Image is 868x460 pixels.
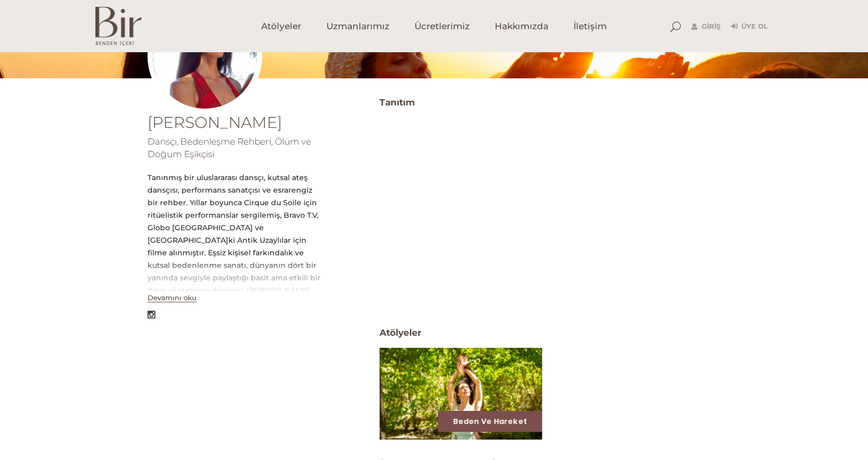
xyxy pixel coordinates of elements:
span: Ücretlerimiz [414,20,470,32]
span: İletişim [573,20,607,32]
div: Tanınmış bir uluslararası dansçı, kutsal ateş dansçısı, performans sanatçısı ve esrarengiz bir re... [148,171,322,334]
span: Hakkımızda [495,20,548,32]
span: Dansçı, Bedenleşme Rehberi, Ölüm ve Doğum Eşikçisi [148,136,311,159]
span: Uzmanlarımız [326,20,389,32]
h3: Tanıtım [380,94,721,111]
a: Giriş [691,20,720,33]
a: Üye Ol [731,20,768,33]
button: Devamını oku [148,293,197,302]
a: Beden ve Hareket [453,416,527,427]
h1: [PERSON_NAME] [148,115,322,131]
span: Atölyeler [380,309,421,341]
span: Atölyeler [261,20,301,32]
